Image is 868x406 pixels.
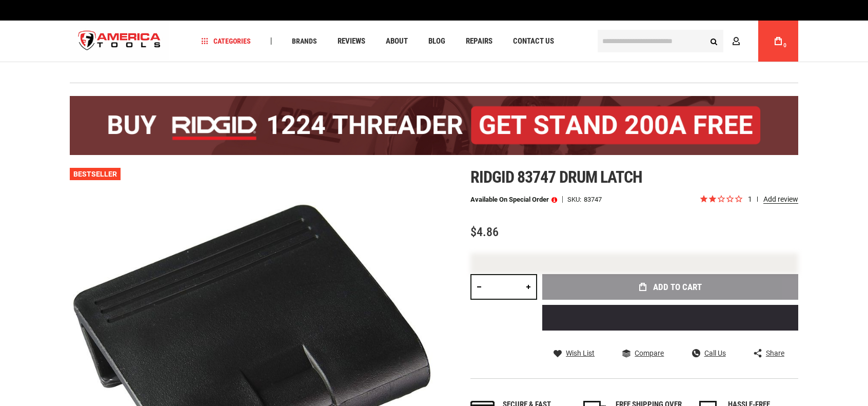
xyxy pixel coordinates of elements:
span: About [386,37,408,45]
p: Available on Special Order [470,196,557,203]
span: Compare [635,350,664,357]
span: Reviews [338,37,365,45]
span: Ridgid 83747 drum latch [470,167,642,187]
span: 1 reviews [748,195,798,203]
button: Search [704,31,723,51]
a: Categories [197,34,255,48]
span: Wish List [566,350,595,357]
span: Brands [292,37,317,45]
a: Wish List [554,349,595,358]
span: Blog [428,37,445,45]
a: 0 [768,21,788,62]
a: Reviews [333,34,370,48]
div: 83747 [584,196,602,203]
span: Share [766,350,784,357]
img: BOGO: Buy the RIDGID® 1224 Threader (26092), get the 92467 200A Stand FREE! [70,96,798,155]
span: $4.86 [470,225,499,239]
a: About [381,34,412,48]
a: Compare [622,349,664,358]
strong: SKU [567,196,584,203]
span: 0 [783,43,786,48]
span: Call Us [704,350,726,357]
span: Repairs [466,37,492,45]
a: store logo [70,22,169,61]
img: America Tools [70,22,169,61]
span: Categories [202,37,251,45]
a: Brands [287,34,322,48]
span: Rated 2.0 out of 5 stars 1 reviews [699,194,798,205]
span: review [757,197,758,202]
a: Call Us [692,349,726,358]
a: Repairs [461,34,497,48]
a: Contact Us [508,34,559,48]
a: Blog [424,34,450,48]
span: Contact Us [513,37,554,45]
